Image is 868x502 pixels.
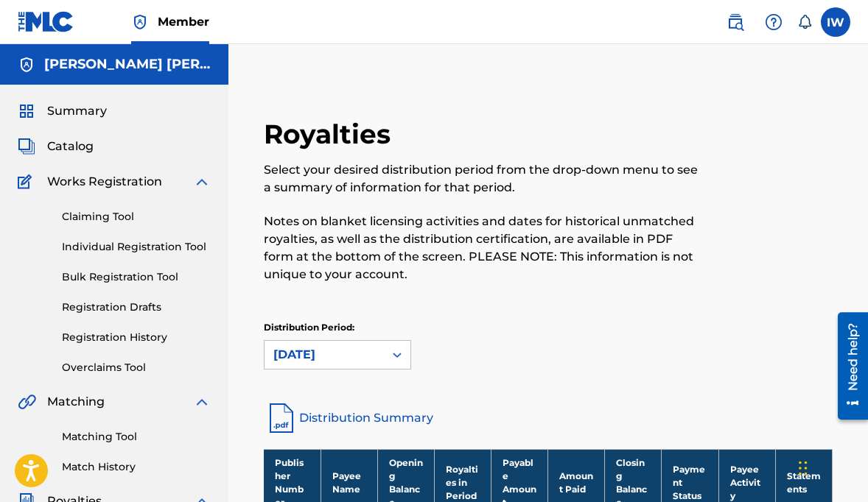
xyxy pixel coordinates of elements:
img: MLC Logo [18,11,74,32]
a: Bulk Registration Tool [62,269,211,285]
img: Matching [18,393,36,411]
p: Distribution Period: [264,321,411,334]
h5: ISABEL MAGGIE PUBLISHING [44,56,211,73]
a: Matching Tool [62,429,211,445]
a: SummarySummary [18,102,107,120]
a: Claiming Tool [62,209,211,225]
iframe: Chat Widget [794,431,868,502]
img: Catalog [18,138,35,155]
p: Select your desired distribution period from the drop-down menu to see a summary of information f... [264,161,701,197]
div: Notifications [797,15,812,29]
img: distribution-summary-pdf [264,400,299,436]
div: User Menu [821,7,850,37]
span: Member [158,13,209,30]
p: Notes on blanket licensing activities and dates for historical unmatched royalties, as well as th... [264,213,701,283]
span: Matching [47,393,105,411]
span: Summary [47,102,107,120]
a: Match History [62,459,211,475]
span: Catalog [47,138,94,155]
img: Top Rightsholder [131,13,149,31]
span: Works Registration [47,173,162,191]
img: expand [193,393,211,411]
img: Summary [18,102,35,120]
a: CatalogCatalog [18,138,94,155]
img: Accounts [18,56,35,74]
a: Registration Drafts [62,300,211,315]
a: Distribution Summary [264,400,833,436]
a: Registration History [62,330,211,345]
div: Drag [799,446,808,490]
h2: Royalties [264,118,398,151]
a: Overclaims Tool [62,360,211,375]
div: [DATE] [273,346,375,364]
a: Public Search [721,7,750,37]
a: Individual Registration Tool [62,239,211,255]
img: help [765,13,783,31]
iframe: Resource Center [827,306,868,425]
img: search [727,13,744,31]
img: Works Registration [18,173,37,191]
img: expand [193,173,211,191]
div: Help [759,7,788,37]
